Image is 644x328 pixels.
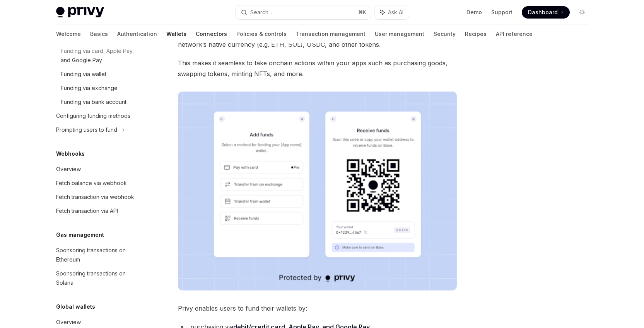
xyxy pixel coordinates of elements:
[61,83,118,93] div: Funding via exchange
[528,8,558,16] span: Dashboard
[50,176,149,190] a: Fetch balance via webhook
[61,46,144,65] div: Funding via card, Apple Pay, and Google Pay
[375,5,409,19] button: Ask AI
[178,303,457,314] span: Privy enables users to fund their wallets by:
[434,25,456,43] a: Security
[465,25,487,43] a: Recipes
[50,109,149,123] a: Configuring funding methods
[196,25,227,43] a: Connectors
[56,206,118,216] div: Fetch transaction via API
[56,246,144,264] div: Sponsoring transactions on Ethereum
[466,8,482,16] a: Demo
[491,8,512,16] a: Support
[90,25,108,43] a: Basics
[61,97,126,107] div: Funding via bank account
[56,7,104,18] img: light logo
[178,58,457,79] span: This makes it seamless to take onchain actions within your apps such as purchasing goods, swappin...
[56,149,85,158] h5: Webhooks
[358,9,366,15] span: ⌘ K
[576,6,588,19] button: Toggle dark mode
[56,230,104,240] h5: Gas management
[178,92,457,291] img: images/Funding.png
[56,318,81,327] div: Overview
[61,70,106,79] div: Funding via wallet
[522,6,570,19] a: Dashboard
[56,302,95,311] h5: Global wallets
[50,67,149,81] a: Funding via wallet
[50,243,149,267] a: Sponsoring transactions on Ethereum
[50,267,149,290] a: Sponsoring transactions on Solana
[117,25,157,43] a: Authentication
[56,111,130,121] div: Configuring funding methods
[56,25,81,43] a: Welcome
[388,8,403,16] span: Ask AI
[296,25,366,43] a: Transaction management
[50,204,149,218] a: Fetch transaction via API
[236,25,287,43] a: Policies & controls
[236,5,371,19] button: Search...⌘K
[496,25,533,43] a: API reference
[250,8,272,17] div: Search...
[56,178,127,188] div: Fetch balance via webhook
[56,269,144,287] div: Sponsoring transactions on Solana
[50,162,149,176] a: Overview
[56,165,81,174] div: Overview
[56,125,117,134] div: Prompting users to fund
[50,81,149,95] a: Funding via exchange
[50,95,149,109] a: Funding via bank account
[50,190,149,204] a: Fetch transaction via webhook
[50,44,149,67] a: Funding via card, Apple Pay, and Google Pay
[375,25,424,43] a: User management
[166,25,186,43] a: Wallets
[56,192,134,202] div: Fetch transaction via webhook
